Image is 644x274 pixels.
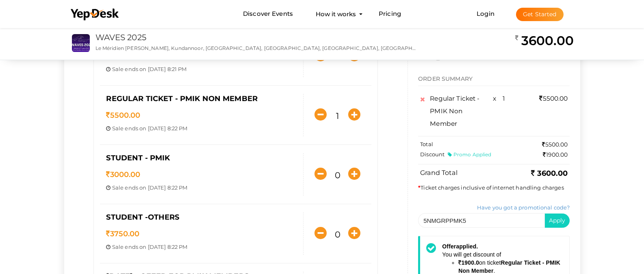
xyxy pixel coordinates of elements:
[106,94,257,103] span: Regular Ticket - PMIK Non Member
[539,95,568,102] span: 5500.00
[106,229,139,238] span: 3750.00
[112,184,124,191] span: Sale
[531,169,568,178] b: 3600.00
[430,95,479,127] span: Regular Ticket - PMIK Non Member
[442,243,456,250] span: Offer
[106,184,297,192] p: ends on [DATE] 8:22 PM
[106,153,170,162] span: Student - PMIK
[106,65,297,73] p: ends on [DATE] 8:21 PM
[95,45,418,52] p: Le Méridien [PERSON_NAME], Kundannoor, [GEOGRAPHIC_DATA], [GEOGRAPHIC_DATA], [GEOGRAPHIC_DATA], [...
[379,6,401,22] a: Pricing
[549,217,566,224] span: Apply
[72,34,90,52] img: S4WQAGVX_small.jpeg
[543,151,568,159] label: 1900.00
[106,52,141,60] span: 5000.00
[458,259,560,274] b: Regular Ticket - PMIK Non Member
[442,243,478,250] strong: applied.
[106,111,140,120] span: 5500.00
[516,8,564,21] button: Get Started
[112,125,124,132] span: Sale
[544,214,570,228] button: Apply
[106,125,297,132] p: ends on [DATE] 8:22 PM
[420,140,433,148] label: Total
[106,243,297,251] p: ends on [DATE] 8:22 PM
[418,213,545,228] input: Enter Promotion Code here.
[313,6,358,22] button: How it works
[420,151,493,158] label: Discount
[95,32,146,42] a: WAVES 2025
[112,66,124,72] span: Sale
[493,95,505,102] span: x 1
[477,10,494,17] a: Login
[458,259,479,266] b: 1900.0
[515,32,574,49] h2: 3600.00
[243,6,293,22] a: Discover Events
[420,168,458,178] label: Grand Total
[453,151,492,157] span: Promo Applied
[112,244,124,250] span: Sale
[106,170,140,179] span: 3000.00
[477,204,570,211] a: Have you got a promotional code?
[106,213,179,222] span: Student -Others
[418,184,564,191] span: Ticket charges inclusive of internet handling charges
[418,75,473,82] span: ORDER SUMMARY
[542,140,568,149] label: 5500.00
